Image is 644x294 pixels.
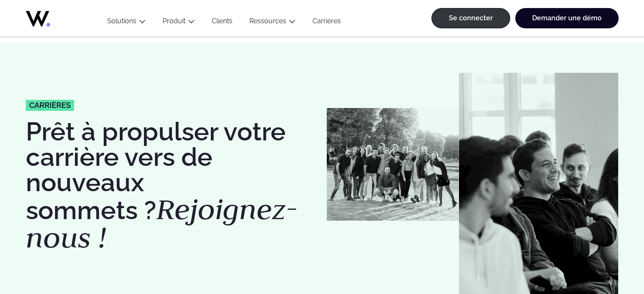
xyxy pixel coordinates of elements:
[304,17,349,28] a: Carrières
[312,17,341,25] font: Carrières
[26,190,298,256] font: Rejoignez-nous !
[154,17,203,28] button: Produit
[449,14,493,22] font: Se connecter
[26,117,286,225] font: Prêt à propulser votre carrière vers de nouveaux sommets ?
[203,17,241,28] a: Clients
[212,17,232,25] font: Clients
[515,8,619,28] a: Demander une démo
[163,17,185,25] a: Produit
[107,17,136,25] font: Solutions
[532,14,602,22] font: Demander une démo
[326,108,459,221] img: Whozzies-Équipe-Revenus
[29,101,71,110] font: carrières
[99,17,154,28] button: Solutions
[241,17,304,28] button: Ressources
[431,8,510,28] a: Se connecter
[249,17,286,25] a: Ressources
